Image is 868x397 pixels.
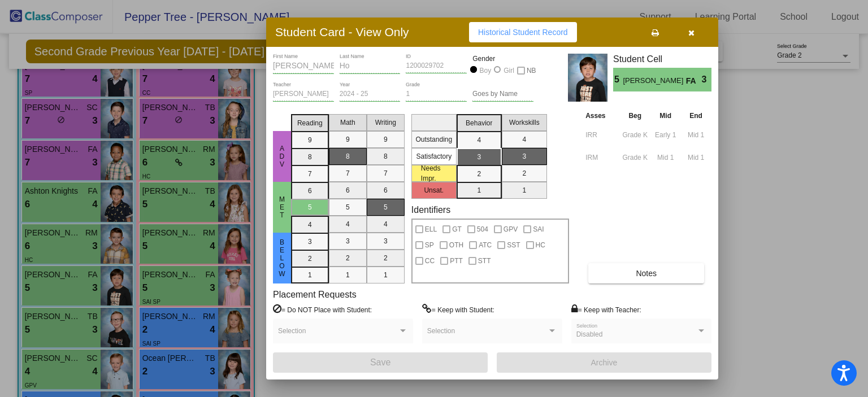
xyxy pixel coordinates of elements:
[477,223,488,236] span: 504
[411,204,450,215] label: Identifiers
[591,358,618,367] span: Archive
[273,304,372,315] label: = Do NOT Place with Student:
[588,263,704,283] button: Notes
[636,269,657,278] span: Notes
[422,304,494,315] label: = Keep with Student:
[571,304,641,315] label: = Keep with Teacher:
[425,254,435,268] span: CC
[273,352,488,373] button: Save
[623,75,685,87] span: [PERSON_NAME]
[702,73,711,86] span: 3
[507,238,520,252] span: SST
[503,66,514,76] div: Girl
[619,110,650,122] th: Beg
[504,223,518,236] span: GPV
[472,54,533,64] mat-label: Gender
[576,330,603,338] span: Disabled
[469,22,577,42] button: Historical Student Record
[452,223,462,236] span: GT
[406,90,467,98] input: grade
[536,238,545,252] span: HC
[449,238,463,252] span: OTH
[479,66,492,76] div: Boy
[527,64,536,77] span: NB
[425,238,434,252] span: SP
[650,110,680,122] th: Mid
[680,110,711,122] th: End
[479,238,492,252] span: ATC
[472,90,533,98] input: goes by name
[277,238,287,278] span: beLow
[273,90,334,98] input: teacher
[450,254,463,268] span: PTT
[585,126,617,143] input: assessment
[340,90,401,98] input: year
[613,54,711,64] h3: Student Cell
[277,145,287,168] span: ADV
[533,223,544,236] span: SAI
[478,254,491,268] span: STT
[613,73,623,86] span: 5
[277,195,287,219] span: Met
[686,75,702,87] span: FA
[425,223,437,236] span: ELL
[478,28,568,37] span: Historical Student Record
[273,289,357,300] label: Placement Requests
[583,110,619,122] th: Asses
[497,352,711,373] button: Archive
[585,149,617,166] input: assessment
[406,62,467,70] input: Enter ID
[370,357,390,367] span: Save
[275,25,409,39] h3: Student Card - View Only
